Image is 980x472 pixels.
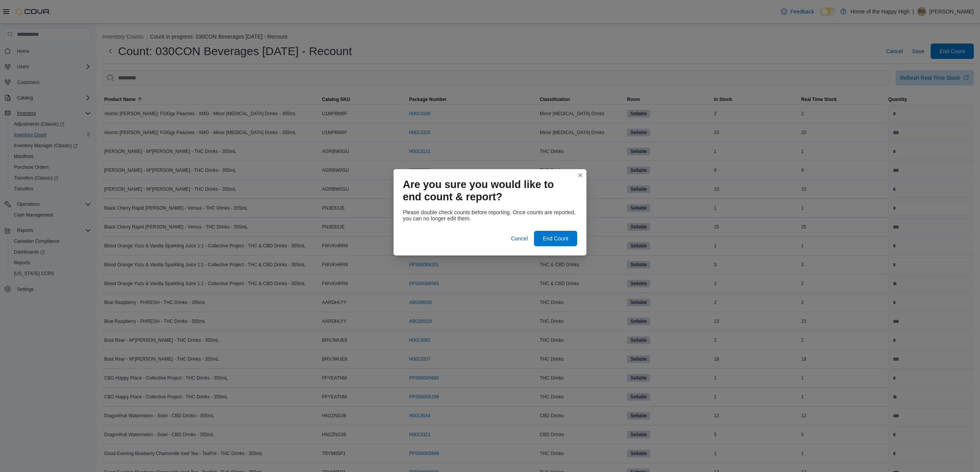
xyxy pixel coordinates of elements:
[403,209,577,222] div: Please double check counts before reporting. Once counts are reported, you can no longer edit them.
[543,235,568,242] span: End Count
[508,231,531,246] button: Cancel
[534,231,577,246] button: End Count
[403,178,571,203] h1: Are you sure you would like to end count & report?
[511,235,528,242] span: Cancel
[576,171,585,180] button: Closes this modal window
